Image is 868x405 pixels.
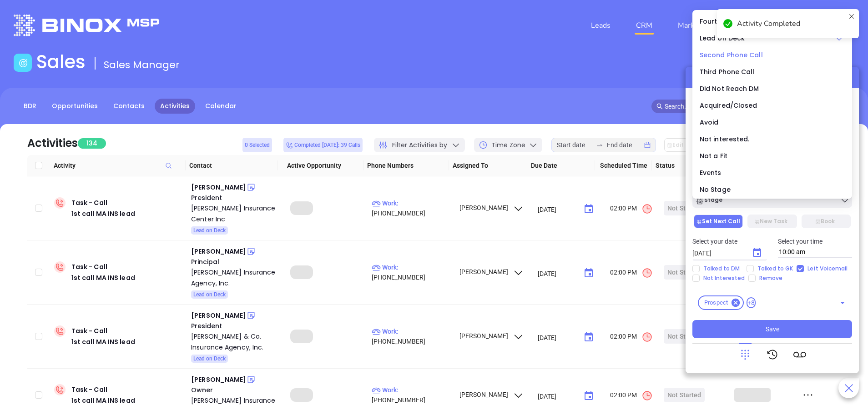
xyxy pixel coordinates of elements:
[557,140,592,150] input: Start date
[667,201,701,215] div: Not Started
[14,15,159,36] img: logo
[78,138,106,149] span: 134
[664,138,715,152] button: Edit Due Date
[804,265,851,272] span: Left Voicemail
[71,197,135,219] div: Task - Call
[538,269,576,278] input: MM/DD/YYYY
[245,140,270,150] span: 0 Selected
[747,297,756,308] span: +8
[278,155,363,176] th: Active Opportunity
[71,208,135,219] div: 1st call MA INS lead
[754,265,797,272] span: Talked to GK
[595,155,652,176] th: Scheduled Time
[778,236,853,246] p: Select your time
[527,155,595,176] th: Due Date
[191,257,278,267] div: Principal
[700,50,763,60] span: Second Phone Call
[372,262,451,282] p: [PHONE_NUMBER]
[372,328,399,335] span: Work :
[458,332,524,340] span: [PERSON_NAME]
[700,151,727,160] span: Not a Fit
[700,275,748,282] span: Not Interested
[108,99,150,114] a: Contacts
[652,155,716,176] th: Status
[667,388,701,402] div: Not Started
[692,193,852,208] button: Stage
[748,244,766,262] button: Choose date, selected date is Oct 9, 2025
[18,99,42,114] a: BDR
[46,99,103,114] a: Opportunities
[698,295,744,310] div: Prospect
[458,268,524,275] span: [PERSON_NAME]
[191,203,278,225] div: [PERSON_NAME] Insurance Center Inc
[286,140,360,150] span: Completed [DATE]: 39 Calls
[200,99,242,114] a: Calendar
[580,264,598,282] button: Choose date, selected date is Oct 6, 2025
[610,267,653,279] span: 02:00 PM
[372,200,399,207] span: Work :
[802,215,851,228] button: Book
[700,84,759,93] span: Did Not Reach DM
[372,264,399,271] span: Work :
[756,275,786,282] span: Remove
[610,390,653,401] span: 02:00 PM
[71,272,135,283] div: 1st call MA INS lead
[737,18,845,29] div: Activity Completed
[363,155,449,176] th: Phone Numbers
[54,160,182,170] span: Activity
[700,118,719,127] span: Avoid
[632,16,656,35] a: CRM
[665,101,828,111] input: Search…
[27,135,78,151] div: Activities
[193,225,226,235] span: Lead on Deck
[372,198,451,218] p: [PHONE_NUMBER]
[667,329,701,344] div: Not Started
[607,140,642,150] input: End date
[372,326,451,346] p: [PHONE_NUMBER]
[191,267,278,289] a: [PERSON_NAME] Insurance Agency, Inc.
[694,215,743,228] button: Set Next Call
[191,182,246,193] div: [PERSON_NAME]
[191,385,278,395] div: Owner
[692,236,767,246] p: Select your date
[191,331,278,353] a: [PERSON_NAME] & Co. Insurance Agency, Inc.
[700,101,757,110] span: Acquired/Closed
[610,331,653,343] span: 02:00 PM
[392,140,447,150] span: Filter Activities by
[656,103,663,110] span: search
[836,296,849,309] button: Open
[193,290,226,300] span: Lead on Deck
[700,17,759,26] span: Fourth Phone Call
[580,328,598,346] button: Choose date, selected date is Oct 6, 2025
[191,374,246,385] div: [PERSON_NAME]
[674,16,715,35] a: Marketing
[186,155,278,176] th: Contact
[491,140,525,150] span: Time Zone
[596,141,603,149] span: swap-right
[372,385,451,405] p: [PHONE_NUMBER]
[580,387,598,405] button: Choose date, selected date is Oct 6, 2025
[692,320,852,338] button: Save
[36,51,86,73] h1: Sales
[747,215,797,228] button: New Task
[458,391,524,398] span: [PERSON_NAME]
[155,99,195,114] a: Activities
[587,16,614,35] a: Leads
[580,200,598,218] button: Choose date, selected date is Oct 6, 2025
[596,141,603,149] span: to
[692,249,744,258] input: MM/DD/YYYY
[700,67,755,76] span: Third Phone Call
[699,298,733,307] span: Prospect
[538,205,576,214] input: MM/DD/YYYY
[191,193,278,203] div: President
[700,168,722,177] span: Events
[700,34,745,43] span: Lead on Deck
[458,204,524,211] span: [PERSON_NAME]
[191,310,246,321] div: [PERSON_NAME]
[372,386,399,394] span: Work :
[71,325,135,347] div: Task - Call
[610,203,653,215] span: 02:00 PM
[71,261,135,283] div: Task - Call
